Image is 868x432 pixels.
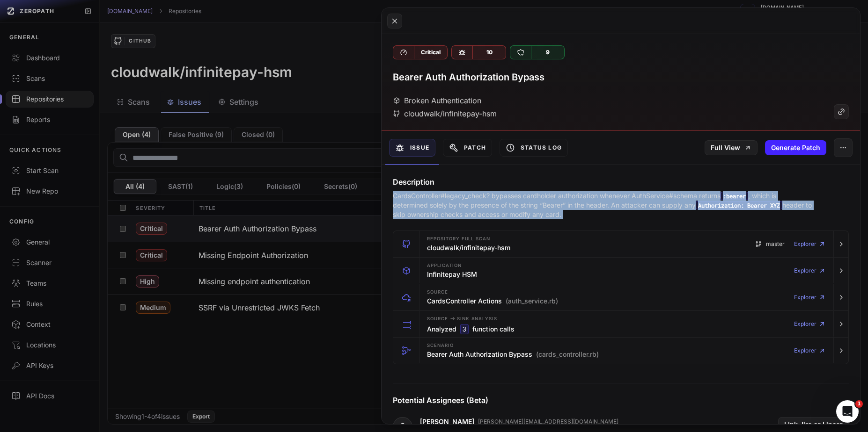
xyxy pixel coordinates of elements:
[427,237,490,241] span: Repository Full scan
[427,270,477,279] h3: Infinitepay HSM
[765,140,826,155] button: Generate Patch
[427,290,448,295] span: Source
[393,108,497,119] div: cloudwalk/infinitepay-hsm
[420,417,474,426] a: [PERSON_NAME]
[450,315,455,322] span: ->
[766,240,785,248] span: master
[460,324,469,334] code: 3
[427,263,462,268] span: Application
[478,418,618,425] p: [PERSON_NAME][EMAIL_ADDRESS][DOMAIN_NAME]
[427,324,515,334] h3: Analyzed function calls
[721,192,748,200] code: :bearer
[443,139,492,157] button: Patch
[794,288,826,307] a: Explorer
[696,201,782,209] code: Authorization: Bearer XYZ
[393,338,848,364] button: Scenario Bearer Auth Authorization Bypass (cards_controller.rb) Explorer
[393,191,812,219] p: CardsController#legacy_check? bypasses cardholder authorization whenever AuthService#schema retur...
[427,343,454,348] span: Scenario
[855,400,863,408] span: 1
[393,176,849,187] h4: Description
[500,139,568,157] button: Status Log
[794,341,826,360] a: Explorer
[393,231,848,257] button: Repository Full scan cloudwalk/infinitepay-hsm master Explorer
[393,395,849,406] h4: Potential Assignees (Beta)
[427,315,497,322] span: Source Sink Analysis
[389,139,435,157] button: Issue
[794,235,826,253] a: Explorer
[393,311,848,337] button: Source -> Sink Analysis Analyzed 3 function calls Explorer
[393,258,848,284] button: Application Infinitepay HSM Explorer
[794,315,826,333] a: Explorer
[427,243,510,252] h3: cloudwalk/infinitepay-hsm
[836,400,859,423] iframe: Intercom live chat
[536,350,599,359] span: (cards_controller.rb)
[794,261,826,280] a: Explorer
[778,417,849,432] button: Link Jira or Linear
[393,284,848,310] button: Source CardsController Actions (auth_service.rb) Explorer
[506,296,558,306] span: (auth_service.rb)
[427,350,599,359] h3: Bearer Auth Authorization Bypass
[705,140,758,155] a: Full View
[427,296,558,306] h3: CardsController Actions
